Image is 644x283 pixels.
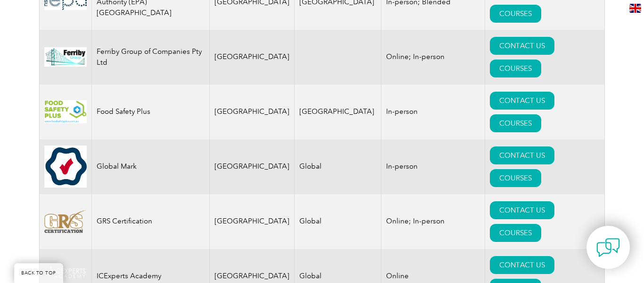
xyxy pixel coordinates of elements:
[14,263,63,283] a: BACK TO TOP
[44,146,87,188] img: eb2924ac-d9bc-ea11-a814-000d3a79823d-logo.jpg
[295,85,381,139] td: [GEOGRAPHIC_DATA]
[490,114,541,132] a: COURSES
[490,169,541,187] a: COURSES
[92,194,210,249] td: GRS Certification
[490,224,541,242] a: COURSES
[210,30,295,85] td: [GEOGRAPHIC_DATA]
[92,85,210,139] td: Food Safety Plus
[381,85,485,139] td: In-person
[381,194,485,249] td: Online; In-person
[490,146,554,164] a: CONTACT US
[210,139,295,194] td: [GEOGRAPHIC_DATA]
[295,139,381,194] td: Global
[44,47,87,67] img: 52661cd0-8de2-ef11-be1f-002248955c5a-logo.jpg
[490,5,541,23] a: COURSES
[381,139,485,194] td: In-person
[490,92,554,110] a: CONTACT US
[596,236,620,259] img: contact-chat.png
[629,4,641,13] img: en
[44,100,87,123] img: e52924ac-d9bc-ea11-a814-000d3a79823d-logo.png
[210,194,295,249] td: [GEOGRAPHIC_DATA]
[92,139,210,194] td: Global Mark
[490,256,554,274] a: CONTACT US
[92,30,210,85] td: Ferriby Group of Companies Pty Ltd
[490,37,554,55] a: CONTACT US
[490,201,554,219] a: CONTACT US
[490,60,541,77] a: COURSES
[44,210,87,233] img: 7f517d0d-f5a0-ea11-a812-000d3ae11abd%20-logo.png
[210,85,295,139] td: [GEOGRAPHIC_DATA]
[381,30,485,85] td: Online; In-person
[295,194,381,249] td: Global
